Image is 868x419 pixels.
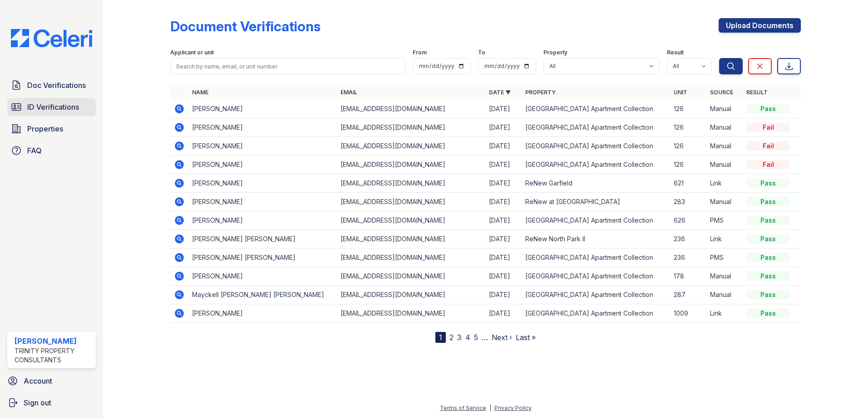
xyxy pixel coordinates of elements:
td: ReNew North Park II [522,230,670,248]
td: 126 [670,137,706,156]
a: Date ▼ [489,89,511,96]
td: [GEOGRAPHIC_DATA] Apartment Collection [522,304,670,323]
a: Email [340,89,357,96]
div: [PERSON_NAME] [15,336,92,346]
a: Upload Documents [719,18,801,33]
td: Manual [706,156,743,174]
td: [PERSON_NAME] [188,137,337,156]
td: [EMAIL_ADDRESS][DOMAIN_NAME] [337,193,485,211]
td: Manual [706,137,743,156]
div: Pass [746,179,790,188]
td: [GEOGRAPHIC_DATA] Apartment Collection [522,137,670,156]
div: Pass [746,197,790,206]
td: 287 [670,286,706,304]
td: 126 [670,118,706,137]
td: ReNew Garfield [522,174,670,193]
a: FAQ [7,141,96,160]
td: [GEOGRAPHIC_DATA] Apartment Collection [522,267,670,286]
td: 178 [670,267,706,286]
td: [EMAIL_ADDRESS][DOMAIN_NAME] [337,211,485,230]
label: Result [667,49,684,56]
td: [PERSON_NAME] [188,304,337,323]
div: Pass [746,272,790,281]
td: [EMAIL_ADDRESS][DOMAIN_NAME] [337,304,485,323]
td: Manual [706,286,743,304]
td: Manual [706,118,743,137]
td: [EMAIL_ADDRESS][DOMAIN_NAME] [337,267,485,286]
span: Account [24,375,52,386]
div: Pass [746,216,790,225]
td: [DATE] [485,286,522,304]
td: [GEOGRAPHIC_DATA] Apartment Collection [522,248,670,267]
a: Privacy Policy [494,404,532,411]
td: [EMAIL_ADDRESS][DOMAIN_NAME] [337,174,485,193]
a: Sign out [4,394,99,412]
a: Account [4,372,99,390]
td: Link [706,230,743,248]
div: Document Verifications [170,18,321,34]
a: 3 [457,333,462,342]
td: [EMAIL_ADDRESS][DOMAIN_NAME] [337,118,485,137]
a: Doc Verifications [7,76,96,94]
td: [GEOGRAPHIC_DATA] Apartment Collection [522,286,670,304]
span: FAQ [27,145,42,156]
td: [DATE] [485,211,522,230]
td: ReNew at [GEOGRAPHIC_DATA] [522,193,670,211]
td: [GEOGRAPHIC_DATA] Apartment Collection [522,211,670,230]
a: Result [746,89,768,96]
div: Trinity Property Consultants [15,346,92,365]
td: [DATE] [485,267,522,286]
input: Search by name, email, or unit number [170,58,405,74]
div: Fail [746,123,790,132]
label: Property [543,49,567,56]
div: | [489,404,491,411]
td: Link [706,174,743,193]
td: [EMAIL_ADDRESS][DOMAIN_NAME] [337,156,485,174]
td: [DATE] [485,248,522,267]
td: 126 [670,156,706,174]
td: Manual [706,193,743,211]
td: [DATE] [485,174,522,193]
div: Pass [746,309,790,318]
a: Terms of Service [440,404,486,411]
label: Applicant or unit [170,49,214,56]
td: [EMAIL_ADDRESS][DOMAIN_NAME] [337,248,485,267]
td: [PERSON_NAME] [188,118,337,137]
td: [DATE] [485,304,522,323]
label: From [413,49,427,56]
a: Property [525,89,556,96]
td: 621 [670,174,706,193]
td: [GEOGRAPHIC_DATA] Apartment Collection [522,156,670,174]
td: [DATE] [485,118,522,137]
td: 126 [670,100,706,118]
td: [DATE] [485,137,522,156]
div: Pass [746,234,790,244]
a: 5 [474,333,478,342]
span: … [482,332,488,343]
td: [GEOGRAPHIC_DATA] Apartment Collection [522,118,670,137]
td: [PERSON_NAME] [188,174,337,193]
a: Properties [7,120,96,138]
td: Link [706,304,743,323]
td: 283 [670,193,706,211]
a: Source [710,89,733,96]
td: [EMAIL_ADDRESS][DOMAIN_NAME] [337,137,485,156]
td: [EMAIL_ADDRESS][DOMAIN_NAME] [337,230,485,248]
td: [DATE] [485,100,522,118]
span: Properties [27,123,63,134]
td: [EMAIL_ADDRESS][DOMAIN_NAME] [337,100,485,118]
img: CE_Logo_Blue-a8612792a0a2168367f1c8372b55b34899dd931a85d93a1a3d3e32e68fde9ad4.png [4,29,99,47]
div: Pass [746,290,790,299]
td: 1009 [670,304,706,323]
div: Pass [746,253,790,262]
div: Fail [746,160,790,169]
div: Fail [746,141,790,151]
td: Manual [706,100,743,118]
td: [PERSON_NAME] [188,211,337,230]
td: [PERSON_NAME] [PERSON_NAME] [188,248,337,267]
a: 4 [465,333,470,342]
a: ID Verifications [7,98,96,116]
td: [PERSON_NAME] [188,193,337,211]
td: PMS [706,211,743,230]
